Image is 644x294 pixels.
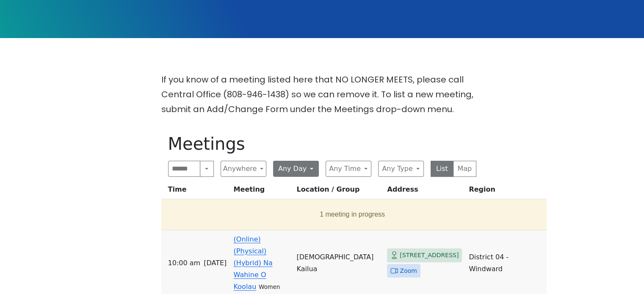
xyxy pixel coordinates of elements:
[168,161,201,177] input: Search
[259,284,280,290] small: Women
[165,203,540,226] button: 1 meeting in progress
[273,161,319,177] button: Any Day
[161,72,483,117] p: If you know of a meeting listed here that NO LONGER MEETS, please call Central Office (808-946-14...
[234,235,273,291] a: (Online) (Physical) (Hybrid) Na Wahine O Koolau
[200,161,213,177] button: Search
[221,161,266,177] button: Anywhere
[378,161,424,177] button: Any Type
[293,184,384,199] th: Location / Group
[161,184,230,199] th: Time
[168,257,201,269] span: 10:00 AM
[453,161,476,177] button: Map
[326,161,371,177] button: Any Time
[431,161,454,177] button: List
[400,266,417,276] span: Zoom
[400,250,459,261] span: [STREET_ADDRESS]
[204,257,227,269] span: [DATE]
[384,184,465,199] th: Address
[465,184,547,199] th: Region
[168,134,476,154] h1: Meetings
[230,184,293,199] th: Meeting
